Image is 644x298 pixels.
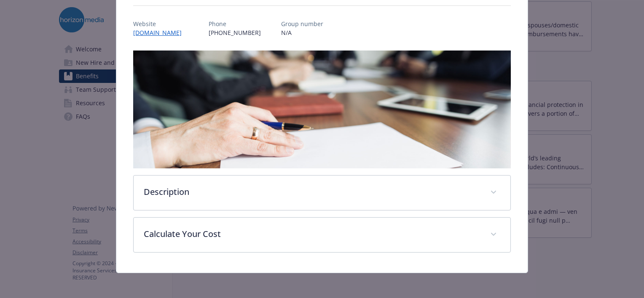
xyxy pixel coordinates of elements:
a: [DOMAIN_NAME] [133,29,188,37]
p: Calculate Your Cost [144,228,480,240]
p: Website [133,19,188,28]
p: Phone [209,19,261,28]
p: Description [144,186,480,198]
img: banner [133,51,511,168]
p: Group number [281,19,323,28]
div: Calculate Your Cost [134,218,510,252]
p: [PHONE_NUMBER] [209,28,261,37]
div: Description [134,176,510,210]
p: N/A [281,28,323,37]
